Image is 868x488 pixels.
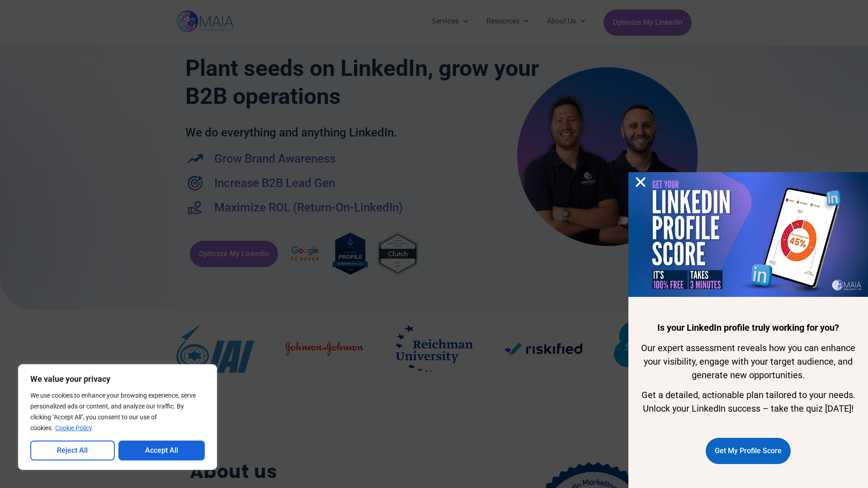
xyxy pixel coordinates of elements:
a: Cookie Policy [55,424,93,432]
button: Accept All [118,441,205,460]
p: We value your privacy [30,374,205,385]
p: We use cookies to enhance your browsing experience, serve personalized ads or content, and analyz... [30,390,205,433]
button: Reject All [30,441,115,460]
span: Get My Profile Score [715,442,782,460]
span: Unlock your LinkedIn success – take the quiz [DATE]! [643,403,854,414]
a: Get My Profile Score [706,438,791,464]
p: Get a detailed, actionable plan tailored to your needs. [641,388,856,415]
p: Our expert assessment reveals how you can enhance your visibility, engage with your target audien... [641,341,856,382]
div: We value your privacy [18,364,217,470]
a: Close [634,175,647,189]
b: Is your LinkedIn profile truly working for you? [657,322,839,333]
